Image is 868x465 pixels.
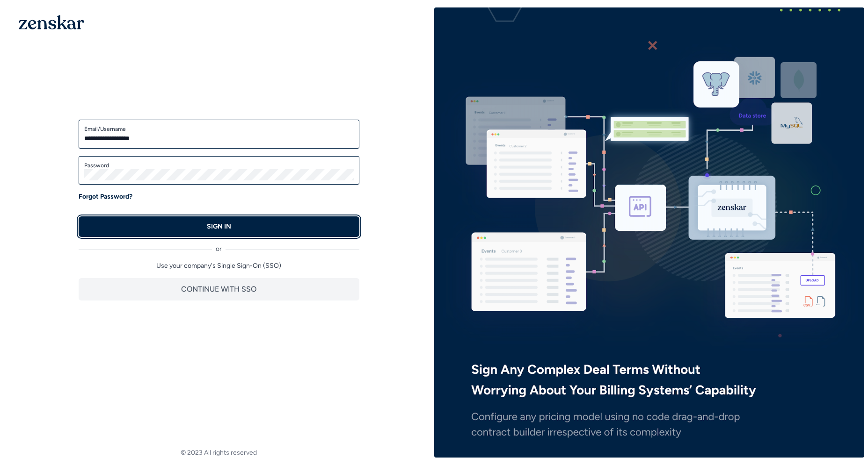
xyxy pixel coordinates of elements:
[79,192,132,201] a: Forgot Password?
[79,278,359,300] button: CONTINUE WITH SSO
[4,448,434,458] footer: © 2023 All rights reserved
[84,125,354,133] label: Email/Username
[79,216,359,237] button: SIGN IN
[79,237,359,254] div: or
[79,261,359,271] p: Use your company's Single Sign-On (SSO)
[19,15,84,29] img: 1OGAJ2xQqyY4LXKgY66KYq0eOWRCkrZdAb3gUhuVAqdWPZE9SRJmCz+oDMSn4zDLXe31Ii730ItAGKgCKgCCgCikA4Av8PJUP...
[207,222,231,231] p: SIGN IN
[84,162,354,169] label: Password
